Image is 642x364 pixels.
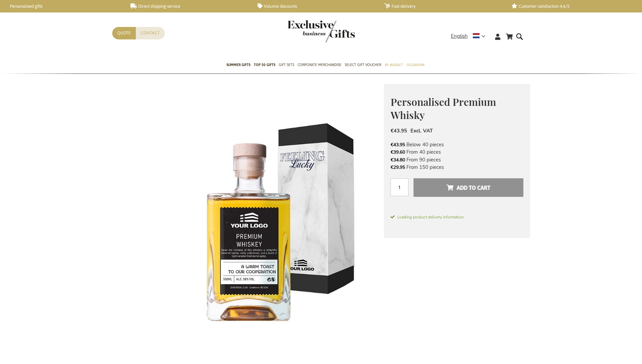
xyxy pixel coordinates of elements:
[345,57,381,74] a: Select Gift Voucher
[391,163,523,171] li: From 150 pieces
[391,95,496,122] span: Personalised Premium Whisky
[391,127,407,134] span: €43.95
[391,148,523,156] li: From 40 pieces
[451,32,468,40] span: English
[512,3,628,9] a: Customer satisfaction 4,6/5
[287,20,321,42] a: store logo
[391,142,405,148] span: €43.95
[391,164,405,171] span: €29.95
[130,3,247,9] a: Direct shipping service
[391,156,523,163] li: From 90 pieces
[391,149,405,155] span: €39.60
[391,157,405,163] span: €34.80
[406,61,424,68] span: Occasions
[226,57,250,74] a: Summer Gifts
[257,3,374,9] a: Volume discounts
[279,57,294,74] a: Gift Sets
[345,61,381,68] span: Select Gift Voucher
[287,20,355,42] img: Exclusive Business gifts logo
[298,61,341,68] span: Corporate Merchandise
[406,57,424,74] a: Occasions
[385,61,403,68] span: By Budget
[391,214,523,220] span: Loading product delivery information.
[254,61,275,68] span: TOP 50 Gifts
[298,57,341,74] a: Corporate Merchandise
[391,141,523,148] li: Below 40 pieces
[136,27,165,39] a: Contact
[3,3,120,9] a: Personalised gifts
[391,178,408,196] input: Qty
[385,3,501,9] a: Fast delivery
[385,57,403,74] a: By Budget
[254,57,275,74] a: TOP 50 Gifts
[410,127,433,134] span: Excl. VAT
[112,27,136,39] a: Quote
[112,84,384,355] img: Personalised Premium Whiskey
[226,61,250,68] span: Summer Gifts
[279,61,294,68] span: Gift Sets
